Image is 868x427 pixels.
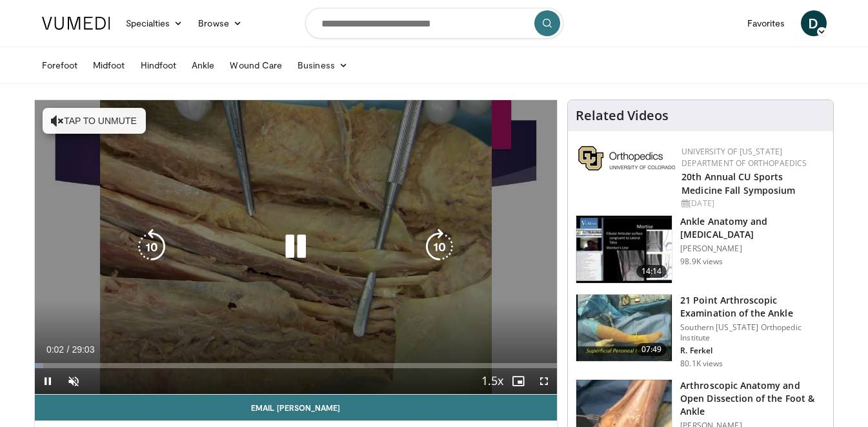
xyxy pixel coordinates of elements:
[801,10,827,36] a: D
[133,52,185,78] a: Hindfoot
[290,52,356,78] a: Business
[35,363,558,368] div: Progress Bar
[576,294,825,369] a: 07:49 21 Point Arthroscopic Examination of the Ankle Southern [US_STATE] Orthopedic Institute R. ...
[61,368,86,394] button: Unmute
[680,346,825,356] p: R. Ferkel
[184,52,222,78] a: Ankle
[636,343,667,356] span: 07:49
[681,146,807,169] a: University of [US_STATE] Department of Orthopaedics
[680,244,825,254] p: [PERSON_NAME]
[680,256,723,267] p: 98.9K views
[35,368,61,394] button: Pause
[531,368,557,394] button: Fullscreen
[681,171,795,196] a: 20th Annual CU Sports Medicine Fall Symposium
[190,10,250,36] a: Browse
[118,10,191,36] a: Specialties
[505,368,531,394] button: Enable picture-in-picture mode
[576,295,672,362] img: d2937c76-94b7-4d20-9de4-1c4e4a17f51d.150x105_q85_crop-smart_upscale.jpg
[680,322,825,343] p: Southern [US_STATE] Orthopedic Institute
[576,215,825,284] a: 14:14 Ankle Anatomy and [MEDICAL_DATA] [PERSON_NAME] 98.9K views
[72,344,94,355] span: 29:03
[46,344,64,355] span: 0:02
[680,215,825,241] h3: Ankle Anatomy and [MEDICAL_DATA]
[578,146,675,171] img: 355603a8-37da-49b6-856f-e00d7e9307d3.png.150x105_q85_autocrop_double_scale_upscale_version-0.2.png
[636,265,667,278] span: 14:14
[576,216,672,283] img: d079e22e-f623-40f6-8657-94e85635e1da.150x105_q85_crop-smart_upscale.jpg
[35,395,558,421] a: Email [PERSON_NAME]
[35,100,558,395] video-js: Video Player
[42,17,110,30] img: VuMedi Logo
[305,8,563,39] input: Search topics, interventions
[680,359,723,369] p: 80.1K views
[681,198,823,209] div: [DATE]
[680,294,825,320] h3: 21 Point Arthroscopic Examination of the Ankle
[740,10,793,36] a: Favorites
[222,52,290,78] a: Wound Care
[479,368,505,394] button: Playback Rate
[67,344,70,355] span: /
[43,108,146,134] button: Tap to unmute
[85,52,133,78] a: Midfoot
[680,379,825,418] h3: Arthroscopic Anatomy and Open Dissection of the Foot & Ankle
[576,108,669,123] h4: Related Videos
[34,52,86,78] a: Forefoot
